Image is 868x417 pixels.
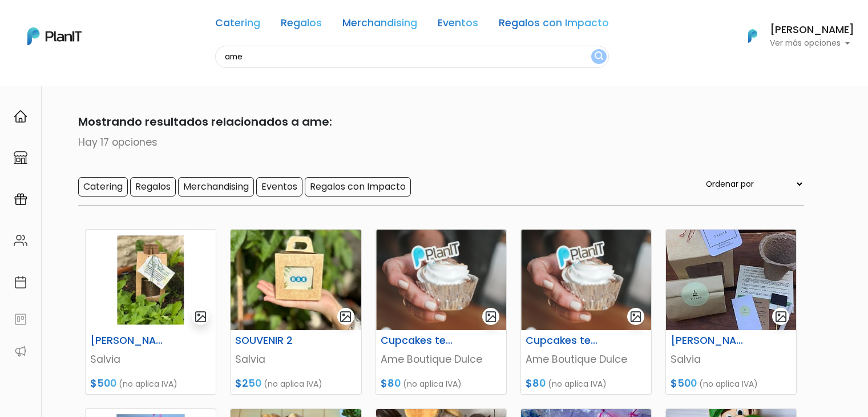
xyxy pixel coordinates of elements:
[64,135,804,150] p: Hay 17 opciones
[699,378,758,390] span: (no aplica IVA)
[740,23,765,49] img: PlanIt Logo
[85,229,216,395] a: gallery-light [PERSON_NAME] INDIVIDUAL 2 Salvia $500 (no aplica IVA)
[119,378,177,390] span: (no aplica IVA)
[230,229,361,395] a: gallery-light SOUVENIR 2 Salvia $250 (no aplica IVA)
[281,18,322,32] a: Regalos
[264,378,322,390] span: (no aplica IVA)
[215,18,260,32] a: Catering
[90,352,211,367] p: Salvia
[499,18,609,32] a: Regalos con Impacto
[14,312,27,326] img: feedback-78b5a0c8f98aac82b08bfc38622c3050aee476f2c9584af64705fc4e61158814.svg
[733,21,854,51] button: PlanIt Logo [PERSON_NAME] Ver más opciones
[235,352,356,367] p: Salvia
[381,352,502,367] p: Ame Boutique Dulce
[376,230,506,330] img: thumb_Captura_de_pantalla_2023-05-24_1239405.jpg
[14,275,27,289] img: calendar-87d922413cdce8b2cf7b7f5f62616a5cf9e4887200fb71536465627b3292af00.svg
[376,229,507,395] a: gallery-light Cupcakes temáticos Ame Boutique Dulce $80 (no aplica IVA)
[342,18,417,32] a: Merchandising
[774,310,788,323] img: gallery-light
[78,177,128,197] input: Catering
[770,39,854,47] p: Ver más opciones
[231,230,361,330] img: thumb_WhatsApp_Image_2023-05-24_at_16.02.33.jpeg
[664,335,754,347] h6: [PERSON_NAME] INDIVIDUAL 1
[666,230,796,330] img: thumb_WhatsApp_Image_2020-06-06_at_11.13.10__1_.jpeg
[14,110,27,123] img: home-e721727adea9d79c4d83392d1f703f7f8bce08238fde08b1acbfd93340b81755.svg
[14,193,27,206] img: campaigns-02234683943229c281be62815700db0a1741e53638e28bf9629b52c665b00959.svg
[178,177,254,197] input: Merchandising
[526,352,647,367] p: Ame Boutique Dulce
[14,344,27,358] img: partners-52edf745621dab592f3b2c58e3bca9d71375a7ef29c3b500c9f145b62cc070d4.svg
[27,27,82,45] img: PlanIt Logo
[130,177,176,197] input: Regalos
[519,335,609,347] h6: Cupcakes temáticos
[671,376,697,390] span: $500
[305,177,411,197] input: Regalos con Impacto
[403,378,462,390] span: (no aplica IVA)
[228,335,318,347] h6: SOUVENIR 2
[548,378,607,390] span: (no aplica IVA)
[339,310,352,323] img: gallery-light
[256,177,302,197] input: Eventos
[520,229,652,395] a: gallery-light Cupcakes temáticos Ame Boutique Dulce $80 (no aplica IVA)
[83,335,173,347] h6: [PERSON_NAME] INDIVIDUAL 2
[14,151,27,165] img: marketplace-4ceaa7011d94191e9ded77b95e3339b90024bf715f7c57f8cf31f2d8c509eaba.svg
[665,229,797,395] a: gallery-light [PERSON_NAME] INDIVIDUAL 1 Salvia $500 (no aplica IVA)
[521,230,651,330] img: thumb_Captura_de_pantalla_2023-05-24_1239405.jpg
[485,310,498,323] img: gallery-light
[90,376,116,390] span: $500
[526,376,546,390] span: $80
[438,18,478,32] a: Eventos
[86,230,216,330] img: thumb_thumb_SALVIA.jpg
[671,352,792,367] p: Salvia
[374,335,464,347] h6: Cupcakes temáticos
[381,376,401,390] span: $80
[770,25,854,35] h6: [PERSON_NAME]
[595,51,603,62] img: search_button-432b6d5273f82d61273b3651a40e1bd1b912527efae98b1b7a1b2c0702e16a8d.svg
[194,310,207,323] img: gallery-light
[629,310,643,323] img: gallery-light
[14,234,27,247] img: people-662611757002400ad9ed0e3c099ab2801c6687ba6c219adb57efc949bc21e19d.svg
[235,376,261,390] span: $250
[215,46,609,68] input: Buscá regalos, desayunos, y más
[64,113,804,130] p: Mostrando resultados relacionados a ame:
